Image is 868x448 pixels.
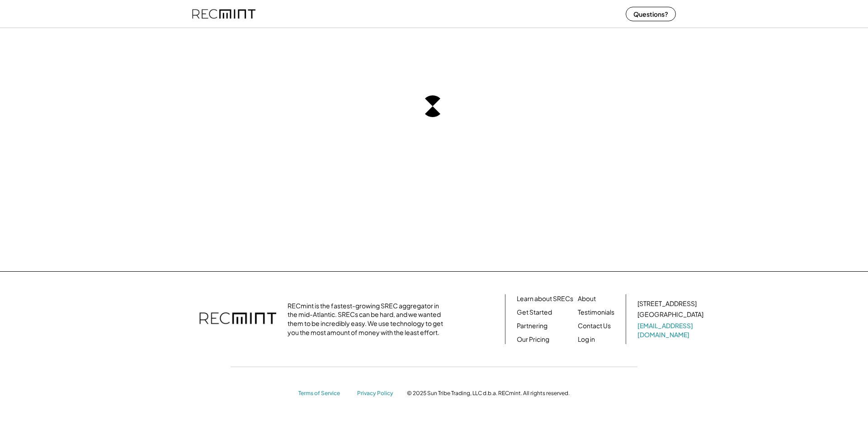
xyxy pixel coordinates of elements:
a: Learn about SRECs [517,294,573,303]
img: recmint-logotype%403x%20%281%29.jpeg [192,2,255,26]
a: Privacy Policy [357,390,398,397]
button: Questions? [626,7,676,21]
a: [EMAIL_ADDRESS][DOMAIN_NAME] [637,321,705,339]
a: About [578,294,596,303]
div: [STREET_ADDRESS] [637,299,697,308]
a: Our Pricing [517,335,549,344]
a: Testimonials [578,308,614,317]
img: recmint-logotype%403x.png [199,303,276,335]
a: Terms of Service [298,390,348,397]
div: RECmint is the fastest-growing SREC aggregator in the mid-Atlantic. SRECs can be hard, and we wan... [288,302,448,337]
div: © 2025 Sun Tribe Trading, LLC d.b.a. RECmint. All rights reserved. [407,390,570,397]
a: Partnering [517,321,547,330]
a: Get Started [517,308,552,317]
div: [GEOGRAPHIC_DATA] [637,310,703,319]
a: Log in [578,335,595,344]
a: Contact Us [578,321,611,330]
